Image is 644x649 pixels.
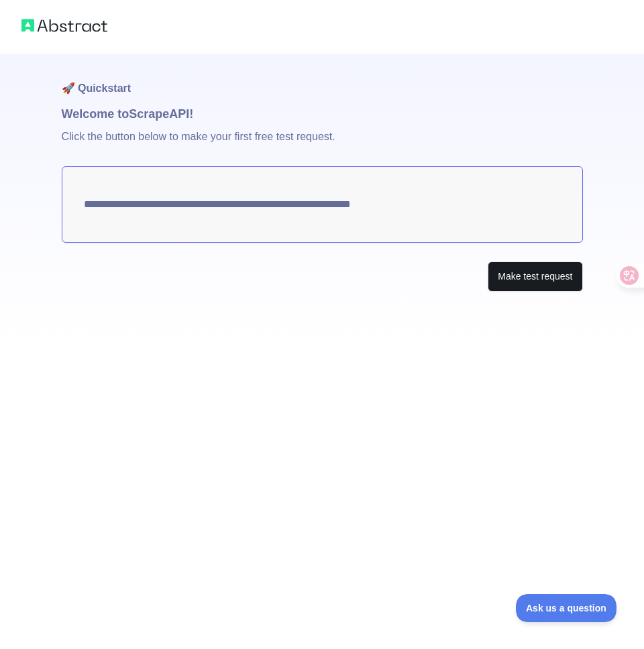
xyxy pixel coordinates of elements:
[21,16,107,35] img: Abstract logo
[62,105,583,123] h1: Welcome to Scrape API!
[62,54,583,105] h1: 🚀 Quickstart
[516,594,617,622] iframe: Toggle Customer Support
[488,261,582,292] button: Make test request
[62,123,583,166] p: Click the button below to make your first free test request.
